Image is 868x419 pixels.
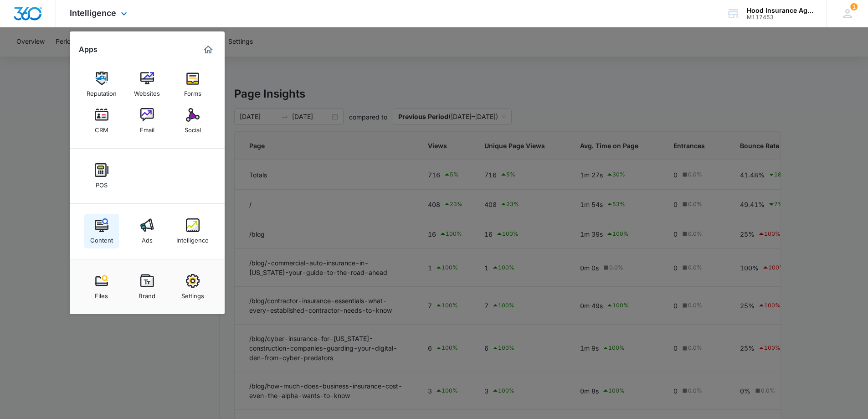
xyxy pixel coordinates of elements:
a: Reputation [84,67,119,102]
div: Ads [142,232,153,244]
div: Reputation [87,85,117,97]
div: Intelligence [176,232,209,244]
div: account name [747,7,813,14]
a: Ads [130,214,164,248]
a: Settings [175,269,210,304]
a: Websites [130,67,164,102]
div: Brand [139,288,155,300]
div: POS [96,177,108,189]
a: Intelligence [175,214,210,248]
span: Intelligence [70,8,116,18]
div: Content [90,232,113,244]
a: Marketing 360® Dashboard [201,42,216,57]
span: 1 [850,3,858,10]
div: notifications count [850,3,858,10]
a: Email [130,103,164,138]
a: POS [84,159,119,193]
div: Websites [134,85,160,97]
a: Social [175,103,210,138]
a: CRM [84,103,119,138]
a: Brand [130,269,164,304]
div: Files [95,288,108,300]
a: Content [84,214,119,248]
a: Files [84,269,119,304]
div: CRM [95,122,108,134]
div: Settings [181,288,204,300]
h2: Apps [79,45,98,54]
div: Email [140,122,154,134]
div: Social [185,122,201,134]
div: Forms [184,85,201,97]
div: account id [747,14,813,21]
a: Forms [175,67,210,102]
